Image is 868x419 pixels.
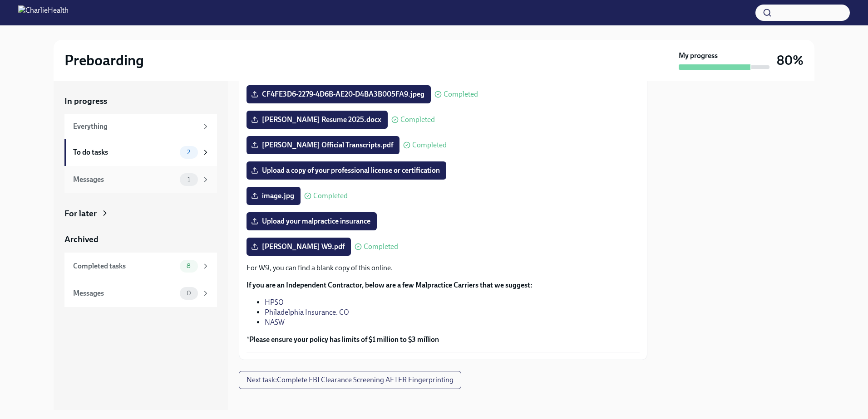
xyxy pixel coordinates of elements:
span: Completed [400,116,435,123]
a: Messages0 [64,280,217,307]
span: [PERSON_NAME] Official Transcripts.pdf [253,141,393,150]
span: Completed [364,243,398,250]
span: Next task : Complete FBI Clearance Screening AFTER Fingerprinting [247,375,454,385]
label: CF4FE3D6-2279-4D6B-AE20-D4BA3B005FA9.jpeg [247,85,431,103]
a: Completed tasks8 [64,253,217,280]
span: 0 [181,290,197,297]
label: [PERSON_NAME] Official Transcripts.pdf [247,136,399,154]
span: [PERSON_NAME] W9.pdf [253,242,345,251]
span: Completed [412,141,447,149]
strong: If you are an Independent Contractor, below are a few Malpractice Carriers that we suggest: [247,281,533,289]
a: For later [64,208,217,219]
span: Upload your malpractice insurance [253,217,370,226]
a: Everything [64,114,217,139]
a: In progress [64,95,217,107]
div: To do tasks [73,147,176,157]
span: Completed [444,91,478,98]
h2: Preboarding [64,51,144,69]
a: Messages1 [64,166,217,193]
span: 2 [182,149,196,156]
strong: My progress [679,51,718,61]
span: 8 [181,263,196,269]
p: For W9, you can find a blank copy of this online. [247,263,640,273]
span: 1 [182,176,196,183]
div: For later [64,208,97,219]
span: Upload a copy of your professional license or certification [253,166,440,175]
div: Messages [73,175,176,185]
div: Everything [73,122,198,132]
label: Upload a copy of your professional license or certification [247,161,446,180]
label: [PERSON_NAME] Resume 2025.docx [247,111,388,129]
label: image.jpg [247,187,301,205]
a: Archived [64,234,217,245]
span: [PERSON_NAME] Resume 2025.docx [253,115,381,124]
a: HPSO [265,298,284,307]
span: CF4FE3D6-2279-4D6B-AE20-D4BA3B005FA9.jpeg [253,90,424,99]
img: CharlieHealth [18,5,69,20]
div: Messages [73,288,176,298]
label: [PERSON_NAME] W9.pdf [247,238,351,256]
button: Next task:Complete FBI Clearance Screening AFTER Fingerprinting [239,371,461,389]
span: image.jpg [253,191,294,200]
span: Completed [313,192,348,200]
strong: Please ensure your policy has limits of $1 million to $3 million [249,335,439,344]
label: Upload your malpractice insurance [247,212,377,230]
a: Philadelphia Insurance. CO [265,308,349,317]
a: To do tasks2 [64,139,217,166]
div: Completed tasks [73,261,176,271]
a: NASW [265,318,285,326]
h3: 80% [777,52,804,68]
